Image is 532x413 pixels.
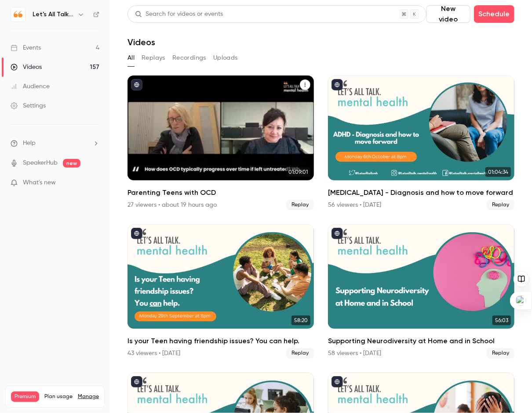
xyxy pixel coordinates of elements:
button: Schedule [474,5,514,23]
div: Audience [11,82,50,91]
span: Replay [286,348,314,359]
h1: Videos [128,37,155,47]
div: 43 viewers • [DATE] [128,349,180,358]
h2: Parenting Teens with OCD [128,187,314,198]
button: published [332,228,343,239]
button: published [332,376,343,388]
div: 58 viewers • [DATE] [328,349,381,358]
div: Videos [11,63,42,72]
div: 56 viewers • [DATE] [328,201,381,209]
div: Settings [11,101,46,110]
section: Videos [128,5,514,408]
span: Replay [487,348,514,359]
h6: Let's All Talk Mental Health [33,10,74,19]
li: Is your Teen having friendship issues? You can help. [128,224,314,359]
a: 56:03Supporting Neurodiversity at Home and in School58 viewers • [DATE]Replay [328,224,514,359]
span: Replay [286,200,314,210]
button: Recordings [172,51,206,65]
span: Replay [487,200,514,210]
li: Parenting Teens with OCD [128,75,314,210]
button: published [131,228,142,239]
li: help-dropdown-opener [11,139,99,148]
a: Manage [78,393,99,400]
a: 01:04:34[MEDICAL_DATA] - Diagnosis and how to move forward56 viewers • [DATE]Replay [328,75,514,210]
span: Plan usage [44,393,73,400]
span: What's new [23,178,56,187]
div: Search for videos or events [135,10,223,19]
button: All [128,51,135,65]
iframe: Noticeable Trigger [89,179,99,187]
button: Replays [142,51,165,65]
span: new [63,159,80,168]
button: published [332,79,343,90]
button: New video [426,5,470,23]
a: 58:20Is your Teen having friendship issues? You can help.43 viewers • [DATE]Replay [128,224,314,359]
h2: Supporting Neurodiversity at Home and in School [328,336,514,346]
a: SpeakerHub [23,158,58,168]
button: Uploads [213,51,238,65]
button: published [131,79,142,90]
li: ADHD - Diagnosis and how to move forward [328,75,514,210]
div: Events [11,43,41,52]
span: Help [23,139,36,148]
a: 01:09:01Parenting Teens with OCD27 viewers • about 19 hours agoReplay [128,75,314,210]
span: 01:09:01 [286,167,310,177]
h2: [MEDICAL_DATA] - Diagnosis and how to move forward [328,187,514,198]
li: Supporting Neurodiversity at Home and in School [328,224,514,359]
h2: Is your Teen having friendship issues? You can help. [128,336,314,346]
div: 27 viewers • about 19 hours ago [128,201,217,209]
button: published [131,376,142,388]
img: Let's All Talk Mental Health [11,7,25,22]
span: Premium [11,391,39,402]
span: 56:03 [492,316,511,325]
span: 01:04:34 [485,167,511,177]
span: 58:20 [292,316,310,325]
